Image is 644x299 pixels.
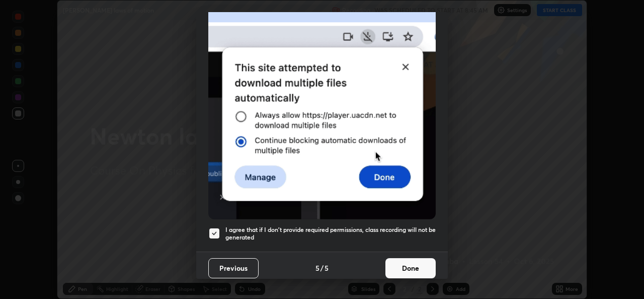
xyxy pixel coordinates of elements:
[385,258,436,278] button: Done
[225,226,436,242] h5: I agree that if I don't provide required permissions, class recording will not be generated
[325,263,329,273] h4: 5
[208,258,259,278] button: Previous
[320,263,324,273] h4: /
[315,263,319,273] h4: 5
